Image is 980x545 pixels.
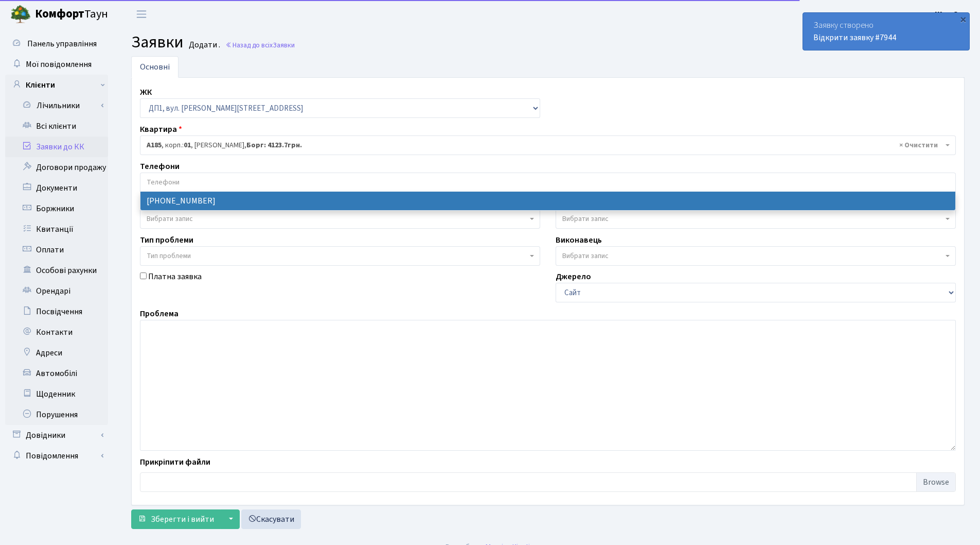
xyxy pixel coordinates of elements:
[140,123,182,135] label: Квартира
[140,135,956,155] span: <b>А185</b>, корп.: <b>01</b>, Таранець Тетяна Іванівна, <b>Борг: 4123.7грн.</b>
[129,6,154,23] button: Переключити навігацію
[148,270,202,283] label: Платна заявка
[813,32,896,43] a: Відкрити заявку #7944
[5,322,108,343] a: Контакти
[273,40,295,50] span: Заявки
[131,56,179,78] a: Основні
[26,59,92,70] span: Мої повідомлення
[562,251,609,261] span: Вибрати запис
[5,281,108,301] a: Орендарі
[147,140,943,150] span: <b>А185</b>, корп.: <b>01</b>, Таранець Тетяна Іванівна, <b>Борг: 4123.7грн.</b>
[556,270,591,283] label: Джерело
[147,214,193,224] span: Вибрати запис
[241,509,301,529] a: Скасувати
[899,140,938,150] span: Видалити всі елементи
[562,214,609,224] span: Вибрати запис
[935,9,968,20] b: Щур С. -.
[10,4,31,25] img: logo.png
[187,40,220,50] small: Додати .
[140,173,955,192] input: Телефони
[5,116,108,137] a: Всі клієнти
[5,137,108,157] a: Заявки до КК
[12,95,108,116] a: Лічильники
[5,240,108,260] a: Оплати
[5,384,108,404] a: Щоденник
[5,219,108,240] a: Квитанції
[5,260,108,281] a: Особові рахунки
[5,54,108,75] a: Мої повідомлення
[147,140,162,150] b: А185
[5,178,108,198] a: Документи
[935,8,968,21] a: Щур С. -.
[151,514,214,525] span: Зберегти і вийти
[140,308,179,320] label: Проблема
[5,75,108,95] a: Клієнти
[803,13,969,50] div: Заявку створено
[5,157,108,178] a: Договори продажу
[140,86,152,98] label: ЖК
[140,160,180,173] label: Телефони
[5,404,108,425] a: Порушення
[147,251,191,261] span: Тип проблеми
[958,14,968,24] div: ×
[27,38,97,49] span: Панель управління
[140,234,193,246] label: Тип проблеми
[35,6,108,23] span: Таун
[140,456,210,468] label: Прикріпити файли
[5,446,108,466] a: Повідомлення
[131,30,184,54] span: Заявки
[184,140,191,150] b: 01
[5,343,108,363] a: Адреси
[35,6,84,22] b: Комфорт
[131,509,221,529] button: Зберегти і вийти
[5,33,108,54] a: Панель управління
[140,192,955,210] li: [PHONE_NUMBER]
[5,198,108,219] a: Боржники
[246,140,302,150] b: Борг: 4123.7грн.
[5,301,108,322] a: Посвідчення
[5,425,108,446] a: Довідники
[556,234,602,246] label: Виконавець
[5,363,108,384] a: Автомобілі
[225,40,295,50] a: Назад до всіхЗаявки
